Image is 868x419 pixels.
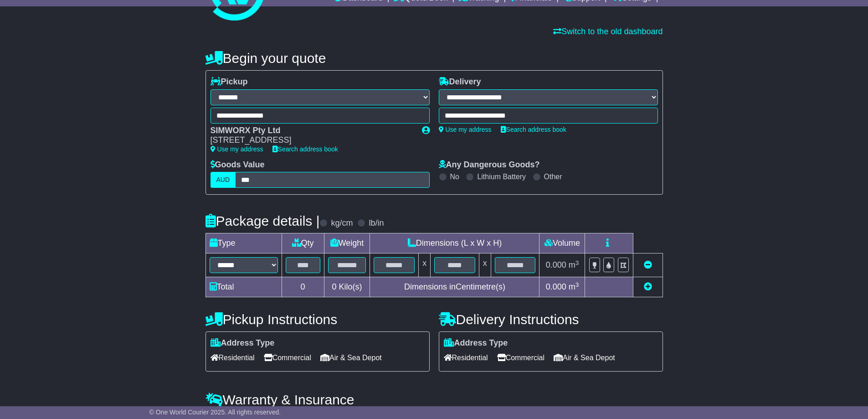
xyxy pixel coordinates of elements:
[539,233,585,253] td: Volume
[211,160,265,170] label: Goods Value
[282,233,324,253] td: Qty
[575,259,579,266] sup: 3
[320,351,382,365] span: Air & Sea Depot
[569,282,579,291] span: m
[370,233,539,253] td: Dimensions (L x W x H)
[332,282,336,291] span: 0
[553,27,663,36] a: Switch to the old dashboard
[205,392,663,407] h4: Warranty & Insurance
[272,145,338,153] a: Search address book
[211,126,413,136] div: SIMWORX Pty Ltd
[369,218,384,228] label: lb/in
[370,277,539,297] td: Dimensions in Centimetre(s)
[205,213,320,228] h4: Package details |
[211,135,413,145] div: [STREET_ADDRESS]
[205,233,282,253] td: Type
[644,282,652,291] a: Add new item
[644,260,652,269] a: Remove this item
[569,260,579,269] span: m
[544,172,562,181] label: Other
[211,77,248,87] label: Pickup
[419,253,431,277] td: x
[205,312,430,327] h4: Pickup Instructions
[444,351,488,365] span: Residential
[331,218,353,228] label: kg/cm
[439,160,540,170] label: Any Dangerous Goods?
[439,126,492,133] a: Use my address
[211,351,255,365] span: Residential
[324,233,370,253] td: Weight
[497,351,544,365] span: Commercial
[149,409,281,416] span: © One World Courier 2025. All rights reserved.
[546,260,566,269] span: 0.000
[450,172,459,181] label: No
[501,126,566,133] a: Search address book
[439,312,663,327] h4: Delivery Instructions
[444,338,508,348] label: Address Type
[205,277,282,297] td: Total
[211,338,275,348] label: Address Type
[282,277,324,297] td: 0
[264,351,311,365] span: Commercial
[575,281,579,288] sup: 3
[324,277,370,297] td: Kilo(s)
[211,172,236,188] label: AUD
[477,172,526,181] label: Lithium Battery
[439,77,481,87] label: Delivery
[546,282,566,291] span: 0.000
[479,253,491,277] td: x
[554,351,615,365] span: Air & Sea Depot
[205,51,663,66] h4: Begin your quote
[211,145,263,153] a: Use my address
